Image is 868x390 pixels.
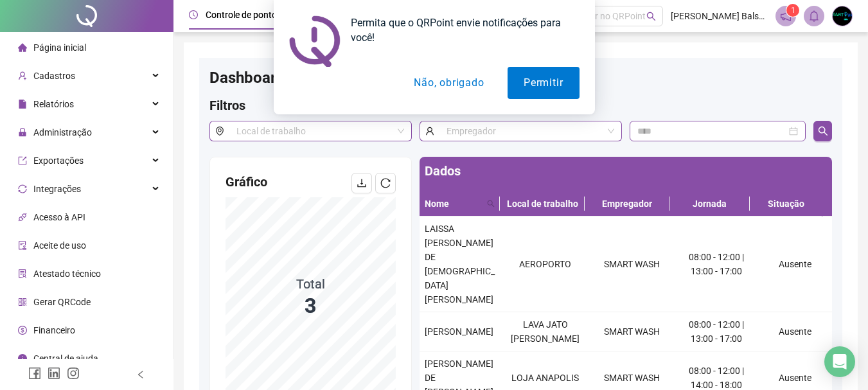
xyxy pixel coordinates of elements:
[502,312,589,351] td: LAVA JATO [PERSON_NAME]
[824,346,855,377] div: Open Intercom Messenger
[425,224,495,305] span: LAISSA [PERSON_NAME] DE [DEMOGRAPHIC_DATA][PERSON_NAME]
[669,191,750,217] th: Jornada
[33,240,86,251] span: Aceite de uso
[18,184,27,193] span: sync
[33,325,75,335] span: Financeiro
[33,155,84,166] span: Exportações
[380,178,391,188] span: reload
[425,163,461,179] span: Dados
[357,178,367,188] span: download
[48,367,60,380] span: linkedin
[33,269,101,279] span: Atestado técnico
[18,269,27,278] span: solution
[226,174,267,190] span: Gráfico
[18,297,27,306] span: qrcode
[289,15,341,67] img: notification icon
[487,200,495,208] span: search
[675,217,757,312] td: 08:00 - 12:00 | 13:00 - 17:00
[750,191,822,217] th: Situação
[425,326,493,337] span: [PERSON_NAME]
[589,217,675,312] td: SMART WASH
[502,217,589,312] td: AEROPORTO
[425,197,482,211] span: Nome
[18,354,27,363] span: info-circle
[398,67,500,99] button: Não, obrigado
[484,194,497,213] span: search
[757,217,832,312] td: Ausente
[33,184,81,194] span: Integrações
[18,241,27,250] span: audit
[136,370,145,379] span: left
[818,126,828,136] span: search
[209,121,229,141] span: environment
[589,312,675,351] td: SMART WASH
[585,191,669,217] th: Empregador
[18,128,27,137] span: lock
[341,15,580,45] div: Permita que o QRPoint envie notificações para você!
[18,213,27,222] span: api
[675,312,757,351] td: 08:00 - 12:00 | 13:00 - 17:00
[420,121,439,141] span: user
[67,367,80,380] span: instagram
[18,326,27,335] span: dollar
[33,297,91,307] span: Gerar QRCode
[33,127,92,137] span: Administração
[28,367,41,380] span: facebook
[508,67,579,99] button: Permitir
[757,312,832,351] td: Ausente
[500,191,585,217] th: Local de trabalho
[33,353,98,364] span: Central de ajuda
[18,156,27,165] span: export
[33,212,85,222] span: Acesso à API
